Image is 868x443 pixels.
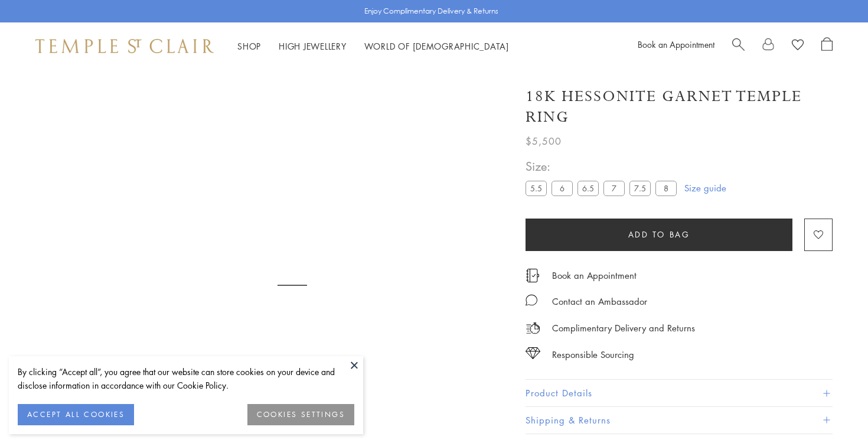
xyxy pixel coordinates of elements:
a: World of [DEMOGRAPHIC_DATA]World of [DEMOGRAPHIC_DATA] [364,40,509,52]
p: Enjoy Complimentary Delivery & Returns [364,5,498,17]
button: ACCEPT ALL COOKIES [18,404,134,425]
iframe: Gorgias live chat messenger [809,387,856,431]
button: Shipping & Returns [526,407,833,434]
span: Size: [526,157,681,176]
img: icon_delivery.svg [526,321,540,335]
img: icon_sourcing.svg [526,347,540,359]
label: 7.5 [629,181,651,196]
a: Size guide [684,182,726,194]
a: High JewelleryHigh Jewellery [279,40,347,52]
label: 7 [603,181,625,196]
div: Contact an Ambassador [552,294,647,309]
img: MessageIcon-01_2.svg [526,294,537,306]
div: By clicking “Accept all”, you agree that our website can store cookies on your device and disclos... [18,365,354,392]
p: Complimentary Delivery and Returns [552,321,695,335]
span: Add to bag [628,228,690,241]
button: COOKIES SETTINGS [247,404,354,425]
button: Add to bag [526,219,792,251]
div: Responsible Sourcing [552,347,634,362]
a: View Wishlist [792,37,804,55]
a: Book an Appointment [638,38,714,50]
h1: 18K Hessonite Garnet Temple Ring [526,86,833,128]
label: 6.5 [577,181,599,196]
img: Temple St. Clair [35,39,214,53]
button: Product Details [526,380,833,406]
label: 8 [655,181,677,196]
a: ShopShop [237,40,261,52]
img: icon_appointment.svg [526,269,540,282]
label: 5.5 [526,181,547,196]
span: $5,500 [526,133,562,149]
label: 6 [552,181,573,196]
nav: Main navigation [237,39,509,54]
a: Open Shopping Bag [821,37,833,55]
a: Book an Appointment [552,269,637,282]
a: Search [732,37,745,55]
